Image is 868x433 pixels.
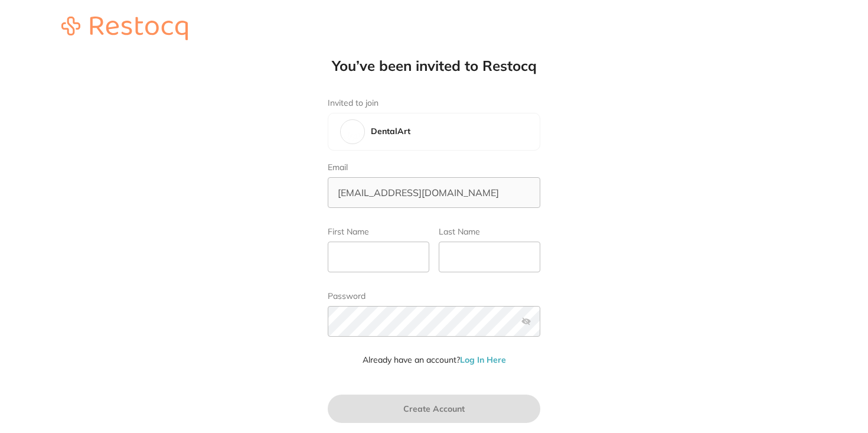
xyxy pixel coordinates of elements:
img: restocq_logo.svg [61,17,188,40]
button: Create Account [328,395,540,423]
h4: DentalArt [371,126,410,138]
span: Create Account [403,403,465,414]
label: Password [328,291,540,301]
p: Already have an account? [328,354,540,366]
label: First Name [328,227,429,237]
label: Email [328,162,540,172]
h1: You’ve been invited to Restocq [328,57,540,74]
label: Invited to join [328,98,540,108]
label: Last Name [439,227,540,237]
a: Log In Here [460,354,506,365]
img: DentalArt [341,120,364,144]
